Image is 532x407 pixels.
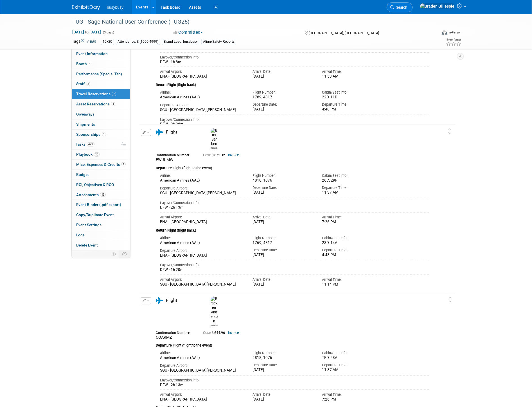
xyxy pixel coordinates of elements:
span: Tasks [76,142,94,146]
span: 4 [111,102,115,106]
div: Flight Number: [253,236,314,241]
div: Departure Airport: [160,186,244,191]
div: BNA - [GEOGRAPHIC_DATA] [160,220,244,225]
div: Arrival Time: [322,69,383,74]
div: Layover/Connection Info: [160,378,429,383]
div: Brand Lead: busybusy [162,39,199,45]
div: 7:26 PM [322,220,383,225]
span: 5 [86,82,90,86]
a: Shipments [72,119,130,129]
div: Departure Airport: [160,363,244,368]
div: Event Rating [446,39,461,41]
div: Arrival Date: [253,215,314,220]
div: TBD, 28A [322,356,383,360]
div: Cabin/Seat Info: [322,90,383,95]
div: TUG - Sage National User Conference (TUG25) [70,17,428,27]
span: Logs [76,233,85,237]
div: Departure Time: [322,102,383,107]
span: (3 days) [102,31,114,34]
span: Copy/Duplicate Event [76,212,114,217]
div: 1769, 4817 [253,95,314,100]
a: Budget [72,170,130,180]
div: Bracken Anderson [211,324,218,327]
div: 22D, 11D [322,95,383,100]
span: 47% [87,142,94,146]
div: BNA - [GEOGRAPHIC_DATA] [160,397,244,402]
a: Asset Reservations4 [72,99,130,109]
div: Departure Airport: [160,103,244,108]
div: Attendance: S (1000-4999) [116,39,160,45]
div: 1769, 4817 [253,241,314,245]
a: Booth [72,59,130,69]
div: Confirmation Number: [156,152,195,157]
div: Airline: [160,173,244,178]
div: 11:37 AM [322,190,383,195]
div: Flight Number: [253,173,314,178]
span: COARMZ [156,335,172,340]
div: Arrival Time: [322,277,383,282]
span: Search [394,5,407,10]
div: Layover/Connection Info: [160,200,429,205]
div: Airline: [160,90,244,95]
div: American Airlines (AAL) [160,178,244,183]
a: ROI, Objectives & ROO [72,180,130,190]
div: Departure Flight (flight to the event) [156,340,429,348]
div: Departure Time: [322,363,383,368]
div: DFW - 2h 13m [160,383,429,388]
span: Event Information [76,51,108,56]
i: Click and drag to move item [448,297,451,302]
a: Giveaways [72,109,130,119]
span: Sponsorships [76,132,106,137]
div: DFW - 2h 13m [160,205,429,210]
div: DFW - 2h 26m [160,122,429,127]
a: Event Information [72,49,130,59]
span: [DATE] [DATE] [72,30,102,35]
div: [DATE] [253,190,314,195]
div: Arrival Airport: [160,392,244,397]
span: Attachments [76,193,106,197]
img: Bracken Anderson [211,297,218,324]
span: Cost: $ [203,331,214,335]
div: Departure Date: [253,185,314,190]
div: Departure Time: [322,185,383,190]
div: Flight Number: [253,351,314,356]
span: Giveaways [76,112,94,116]
div: Bret Barben [211,146,218,149]
a: Attachments13 [72,190,130,200]
span: 675.32 [203,153,227,157]
span: Flight [166,298,177,303]
span: Cost: $ [203,153,214,157]
span: 7 [112,92,116,96]
div: [DATE] [253,368,314,372]
span: ROI, Objectives & ROO [76,182,114,187]
a: Delete Event [72,240,130,250]
td: Toggle Event Tabs [119,250,130,258]
a: Invoice [228,331,239,335]
div: [DATE] [253,282,314,287]
span: Event Binder (.pdf export) [76,202,121,207]
span: Event Settings [76,223,102,227]
div: DFW - 1h 20m [160,268,429,272]
div: Notes: [156,291,429,296]
div: Arrival Airport: [160,215,244,220]
div: In-Person [448,30,461,35]
div: Confirmation Number: [156,329,195,335]
span: 13 [100,193,106,197]
div: DFW - 1h 8m [160,60,429,65]
span: Budget [76,172,89,177]
div: Layover/Connection Info: [160,263,429,268]
a: Search [387,3,412,12]
div: Layover/Connection Info: [160,117,429,122]
div: Align/Safety Reports [201,39,236,45]
div: 7:26 PM [322,397,383,402]
div: Arrival Airport: [160,69,244,74]
div: Bracken Anderson [209,297,219,327]
div: Airline: [160,351,244,356]
div: Arrival Date: [253,69,314,74]
div: Arrival Date: [253,277,314,282]
div: Arrival Time: [322,392,383,397]
span: Asset Reservations [76,102,115,106]
a: Travel Reservations7 [72,89,130,99]
a: Edit [87,40,96,44]
a: Logs [72,230,130,240]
